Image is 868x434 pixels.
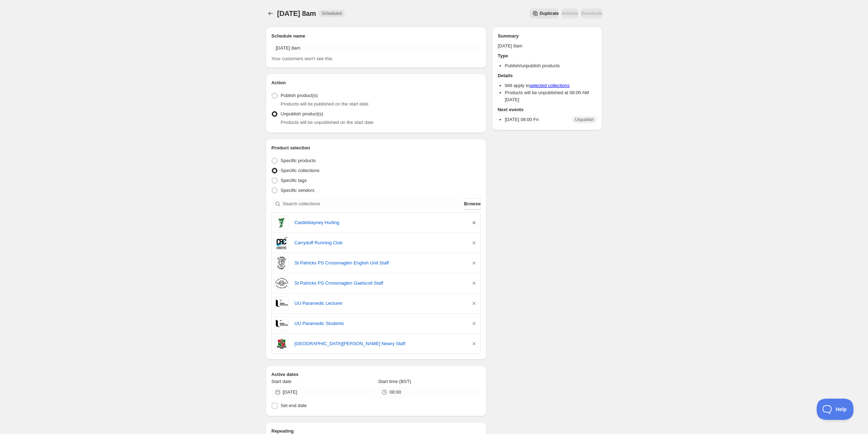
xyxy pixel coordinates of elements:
h2: Next events [498,106,597,113]
span: Specific tags [281,178,307,183]
a: Castleblayney Hurling [294,219,465,226]
button: Secondary action label [530,8,559,18]
span: Products will be published on the start date [281,101,368,107]
a: St Patricks PS Crossmaglen Gaelscoil Staff [294,280,465,287]
li: Products will be unpublished at 08:00 AM [DATE] [505,89,597,103]
span: Your customers won't see this [271,56,332,61]
h2: Product selection [271,144,481,152]
a: UU Paramedic Students [294,320,465,327]
span: [DATE] 8am [277,10,316,17]
span: Scheduled [322,11,342,16]
span: Set end date [281,403,307,408]
span: Specific collections [281,168,320,173]
h2: Type [498,52,597,59]
a: Carryduff Running Club [294,239,465,246]
span: Browse [464,200,481,207]
h2: Active dates [271,371,481,378]
a: UU Paramedic Lecturer [294,300,465,307]
span: Specific vendors [281,188,314,193]
h2: Details [498,72,597,79]
input: Search collections [283,198,463,210]
p: [DATE] 8am [498,42,597,50]
a: St Patricks PS Crossmaglen English Unit Staff [294,259,465,267]
span: Publish product(s) [281,93,318,98]
li: Will apply to [505,82,597,89]
span: Unpublish [575,117,594,122]
h2: Schedule name [271,33,481,40]
span: Products will be unpublished on the start date [281,120,373,125]
span: Duplicate [540,11,559,16]
span: Specific products [281,158,316,163]
button: Schedules [266,8,276,18]
h2: Summary [498,33,597,40]
h2: Action [271,79,481,86]
iframe: Toggle Customer Support [817,399,854,420]
p: [DATE] 08:00 Fri [505,116,539,123]
li: Publish/unpublish products [505,62,597,69]
span: Unpublish product(s) [281,111,323,116]
a: [GEOGRAPHIC_DATA][PERSON_NAME] Newry Staff [294,340,465,347]
span: Start time (BST) [378,379,411,384]
button: Browse [464,198,481,210]
a: selected collections [530,83,570,88]
span: Start date [271,379,291,384]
